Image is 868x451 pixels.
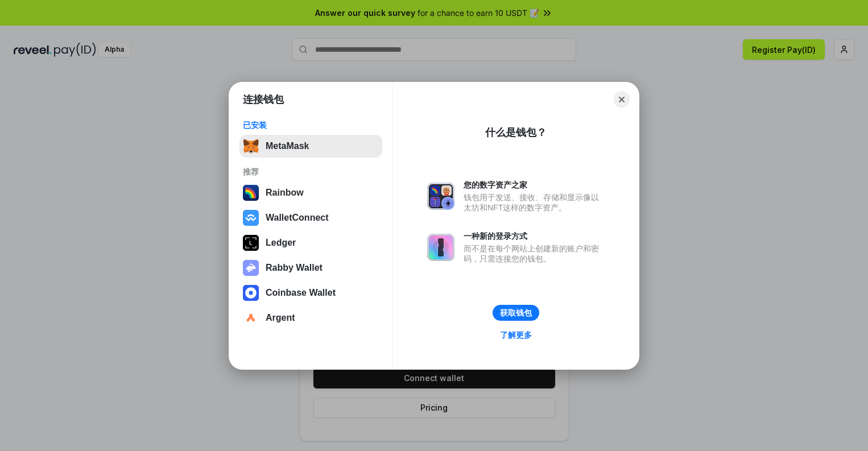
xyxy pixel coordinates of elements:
div: Argent [266,313,295,323]
div: 获取钱包 [500,308,532,318]
a: 了解更多 [493,328,539,342]
button: Rainbow [239,181,382,204]
button: WalletConnect [239,206,382,229]
div: MetaMask [266,141,309,151]
div: 已安装 [243,120,379,130]
img: svg+xml,%3Csvg%20width%3D%2228%22%20height%3D%2228%22%20viewBox%3D%220%200%2028%2028%22%20fill%3D... [243,210,259,226]
button: 获取钱包 [493,305,539,321]
div: 推荐 [243,167,379,177]
img: svg+xml,%3Csvg%20width%3D%2228%22%20height%3D%2228%22%20viewBox%3D%220%200%2028%2028%22%20fill%3D... [243,285,259,301]
div: 一种新的登录方式 [464,231,605,241]
h1: 连接钱包 [243,93,284,106]
button: Coinbase Wallet [239,282,382,304]
img: svg+xml,%3Csvg%20width%3D%22120%22%20height%3D%22120%22%20viewBox%3D%220%200%20120%20120%22%20fil... [243,185,259,201]
button: Close [614,92,630,107]
div: 了解更多 [500,330,532,340]
button: Rabby Wallet [239,256,382,279]
div: 而不是在每个网站上创建新的账户和密码，只需连接您的钱包。 [464,243,605,264]
img: svg+xml,%3Csvg%20xmlns%3D%22http%3A%2F%2Fwww.w3.org%2F2000%2Fsvg%22%20fill%3D%22none%22%20viewBox... [427,234,454,261]
button: Ledger [239,231,382,254]
img: svg+xml,%3Csvg%20xmlns%3D%22http%3A%2F%2Fwww.w3.org%2F2000%2Fsvg%22%20fill%3D%22none%22%20viewBox... [243,260,259,276]
img: svg+xml,%3Csvg%20width%3D%2228%22%20height%3D%2228%22%20viewBox%3D%220%200%2028%2028%22%20fill%3D... [243,310,259,326]
div: 什么是钱包？ [485,126,547,139]
button: Argent [239,307,382,329]
div: 钱包用于发送、接收、存储和显示像以太坊和NFT这样的数字资产。 [464,192,605,213]
img: svg+xml,%3Csvg%20xmlns%3D%22http%3A%2F%2Fwww.w3.org%2F2000%2Fsvg%22%20width%3D%2228%22%20height%3... [243,235,259,251]
div: Rabby Wallet [266,263,323,273]
img: svg+xml,%3Csvg%20xmlns%3D%22http%3A%2F%2Fwww.w3.org%2F2000%2Fsvg%22%20fill%3D%22none%22%20viewBox... [427,183,454,210]
div: Coinbase Wallet [266,288,336,298]
div: Rainbow [266,188,304,198]
div: 您的数字资产之家 [464,180,605,190]
button: MetaMask [239,135,382,158]
div: Ledger [266,238,296,248]
img: svg+xml,%3Csvg%20fill%3D%22none%22%20height%3D%2233%22%20viewBox%3D%220%200%2035%2033%22%20width%... [243,138,259,154]
div: WalletConnect [266,213,329,223]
